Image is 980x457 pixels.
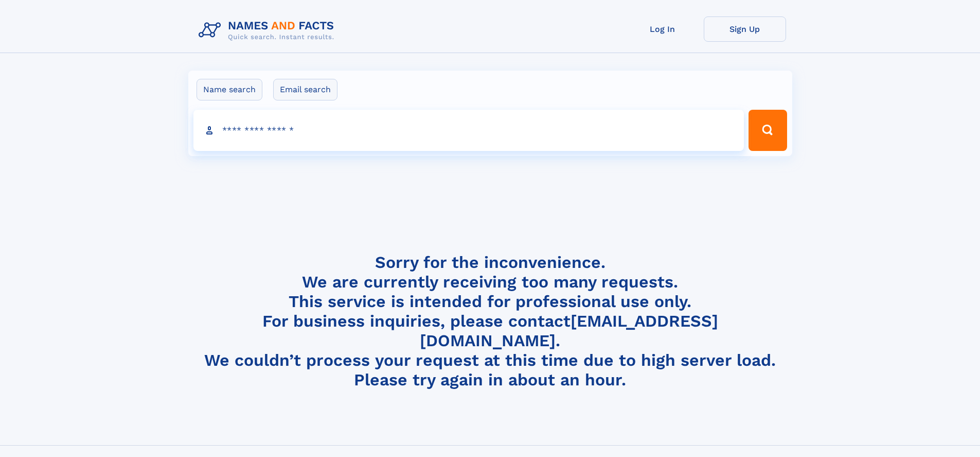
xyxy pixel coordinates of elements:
[420,311,718,350] a: [EMAIL_ADDRESS][DOMAIN_NAME]
[621,16,704,42] a: Log In
[273,79,337,100] label: Email search
[194,252,786,390] h4: Sorry for the inconvenience. We are currently receiving too many requests. This service is intend...
[197,79,262,100] label: Name search
[704,16,786,42] a: Sign Up
[193,110,744,151] input: search input
[749,110,787,151] button: Search Button
[194,16,343,44] img: Logo Names and Facts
